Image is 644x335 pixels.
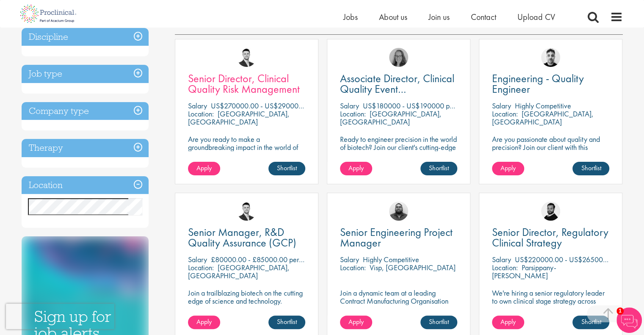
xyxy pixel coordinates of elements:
span: Salary [340,255,359,264]
span: Location: [188,263,214,272]
a: Upload CV [517,11,555,22]
p: [GEOGRAPHIC_DATA], [GEOGRAPHIC_DATA] [340,109,442,127]
img: Dean Fisher [541,48,560,67]
p: US$180000 - US$190000 per annum [363,101,476,111]
span: Location: [492,109,518,119]
span: 1 [616,307,624,315]
a: Engineering - Quality Engineer [492,73,609,94]
a: Senior Manager, R&D Quality Assurance (GCP) [188,227,305,248]
span: Location: [340,109,366,119]
span: Associate Director, Clinical Quality Event Management (GCP) [340,71,454,107]
a: Apply [492,316,524,329]
a: Shortlist [572,162,609,175]
span: Apply [500,163,516,172]
span: Engineering - Quality Engineer [492,71,584,96]
span: Location: [340,263,366,272]
img: Ingrid Aymes [389,48,408,67]
p: Join a dynamic team at a leading Contract Manufacturing Organisation (CMO) and contribute to grou... [340,289,457,329]
span: Senior Director, Regulatory Clinical Strategy [492,225,608,250]
a: Apply [340,162,372,175]
p: Ready to engineer precision in the world of biotech? Join our client's cutting-edge team and play... [340,135,457,175]
span: Senior Engineering Project Manager [340,225,453,250]
h3: Therapy [22,139,149,157]
span: Salary [188,255,207,264]
span: Salary [492,101,511,111]
a: Apply [188,162,220,175]
span: Location: [188,109,214,119]
span: Apply [348,163,364,172]
span: Salary [340,101,359,111]
a: Contact [471,11,496,22]
img: Joshua Godden [237,202,256,221]
a: Senior Director, Regulatory Clinical Strategy [492,227,609,248]
p: Are you ready to make a groundbreaking impact in the world of biotechnology? Join a growing compa... [188,135,305,175]
span: Apply [348,317,364,326]
img: Joshua Godden [237,48,256,67]
a: Shortlist [420,316,457,329]
a: Shortlist [268,316,305,329]
span: Senior Director, Clinical Quality Risk Management [188,71,300,96]
h3: Discipline [22,28,149,46]
img: Nick Walker [541,202,560,221]
a: Shortlist [420,162,457,175]
span: Salary [492,255,511,264]
a: Shortlist [572,316,609,329]
a: Associate Director, Clinical Quality Event Management (GCP) [340,73,457,94]
a: Shortlist [268,162,305,175]
p: £80000.00 - £85000.00 per annum [211,255,320,264]
span: Apply [196,317,212,326]
p: We're hiring a senior regulatory leader to own clinical stage strategy across multiple programs. [492,289,609,313]
iframe: reCAPTCHA [6,304,114,329]
a: Apply [188,316,220,329]
a: Apply [340,316,372,329]
p: Parsippany-[PERSON_NAME][GEOGRAPHIC_DATA], [GEOGRAPHIC_DATA] [492,263,564,296]
span: Location: [492,263,518,272]
img: Ashley Bennett [389,202,408,221]
p: US$270000.00 - US$290000.00 per annum [211,101,345,111]
span: Senior Manager, R&D Quality Assurance (GCP) [188,225,296,250]
a: Senior Director, Clinical Quality Risk Management [188,73,305,94]
a: About us [379,11,407,22]
img: Chatbot [616,307,642,333]
span: Apply [196,163,212,172]
p: Are you passionate about quality and precision? Join our client with this engineering role and he... [492,135,609,167]
span: Apply [500,317,516,326]
a: Senior Engineering Project Manager [340,227,457,248]
a: Apply [492,162,524,175]
a: Join us [428,11,450,22]
span: Salary [188,101,207,111]
h3: Company type [22,102,149,120]
p: Highly Competitive [515,101,571,111]
h3: Location [22,176,149,194]
a: Jobs [343,11,358,22]
h3: Job type [22,65,149,83]
p: Join a trailblazing biotech on the cutting edge of science and technology. [188,289,305,305]
p: Visp, [GEOGRAPHIC_DATA] [370,263,456,272]
p: [GEOGRAPHIC_DATA], [GEOGRAPHIC_DATA] [188,109,290,127]
p: [GEOGRAPHIC_DATA], [GEOGRAPHIC_DATA] [188,263,290,280]
p: Highly Competitive [363,255,419,264]
p: [GEOGRAPHIC_DATA], [GEOGRAPHIC_DATA] [492,109,594,127]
